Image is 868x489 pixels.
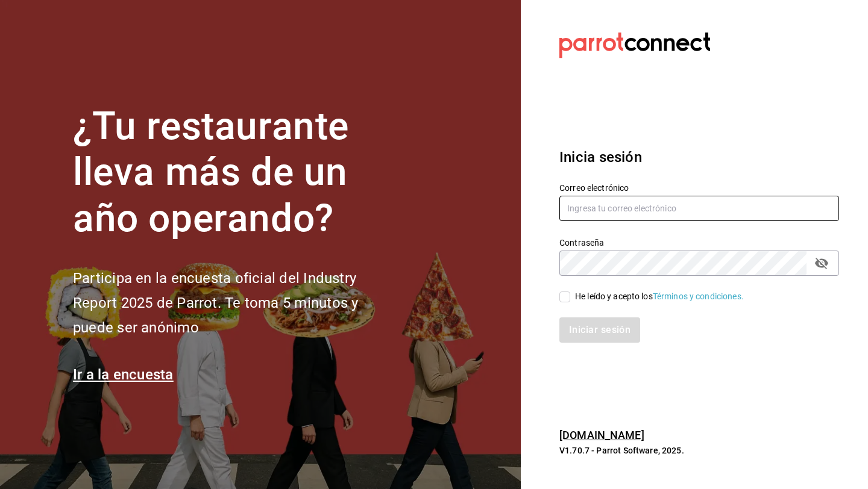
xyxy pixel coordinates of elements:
[73,104,398,242] h1: ¿Tu restaurante lleva más de un año operando?
[811,253,832,273] button: passwordField
[559,196,839,221] input: Ingresa tu correo electrónico
[559,238,839,246] label: Contraseña
[559,183,839,192] label: Correo electrónico
[559,444,839,456] p: V1.70.7 - Parrot Software, 2025.
[559,146,839,168] h3: Inicia sesión
[653,291,744,301] a: Términos y condiciones.
[575,290,744,303] div: He leído y acepto los
[73,366,174,383] a: Ir a la encuesta
[559,429,644,441] a: [DOMAIN_NAME]
[73,266,398,340] h2: Participa en la encuesta oficial del Industry Report 2025 de Parrot. Te toma 5 minutos y puede se...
